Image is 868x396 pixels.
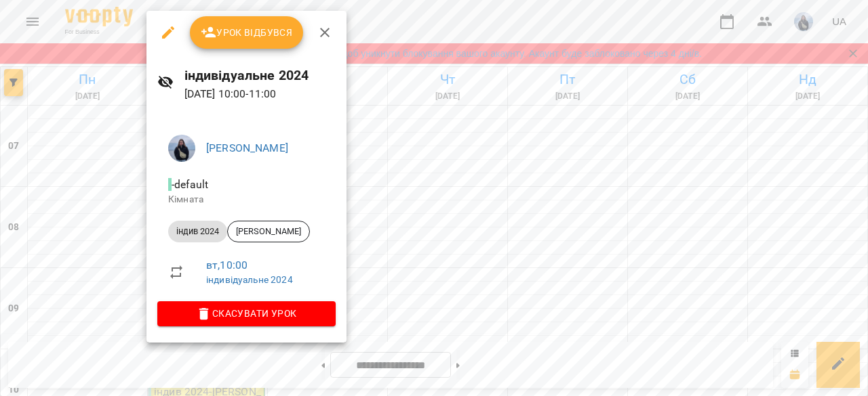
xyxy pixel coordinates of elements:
[168,135,195,162] img: d6b3f1bc716653d835aee6aa161dabbc.jpeg
[228,225,309,238] span: [PERSON_NAME]
[168,178,211,191] span: - default
[206,141,288,154] a: [PERSON_NAME]
[157,301,336,326] button: Скасувати Урок
[201,24,293,41] span: Урок відбувся
[206,274,293,285] a: індивідуальне 2024
[168,193,325,206] p: Кімната
[184,65,336,86] h6: індивідуальне 2024
[168,305,325,322] span: Скасувати Урок
[184,86,336,102] p: [DATE] 10:00 - 11:00
[206,259,248,271] a: вт , 10:00
[168,225,227,238] span: індив 2024
[227,221,310,242] div: [PERSON_NAME]
[190,16,304,49] button: Урок відбувся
